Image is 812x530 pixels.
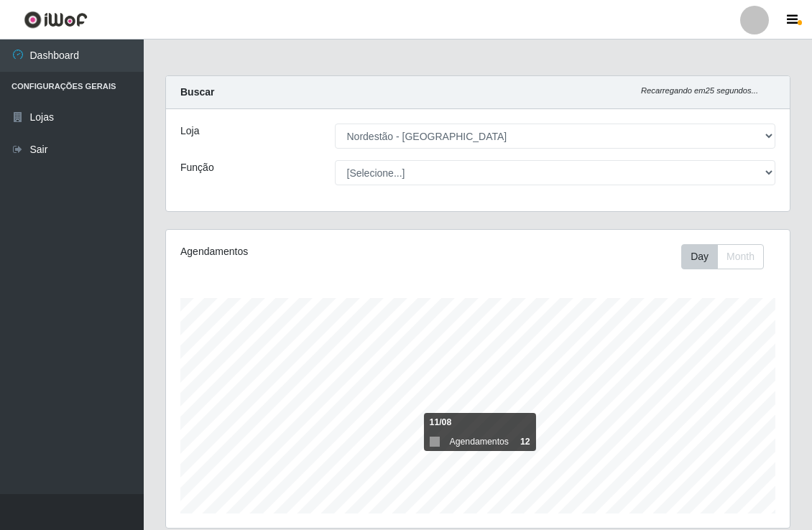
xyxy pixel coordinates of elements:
i: Recarregando em 25 segundos... [641,86,758,95]
label: Função [180,160,214,175]
label: Loja [180,124,199,139]
div: Toolbar with button groups [681,244,775,269]
button: Day [681,244,718,269]
div: Agendamentos [180,244,416,259]
strong: Buscar [180,86,214,98]
div: First group [681,244,764,269]
img: CoreUI Logo [24,11,88,29]
button: Month [717,244,764,269]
